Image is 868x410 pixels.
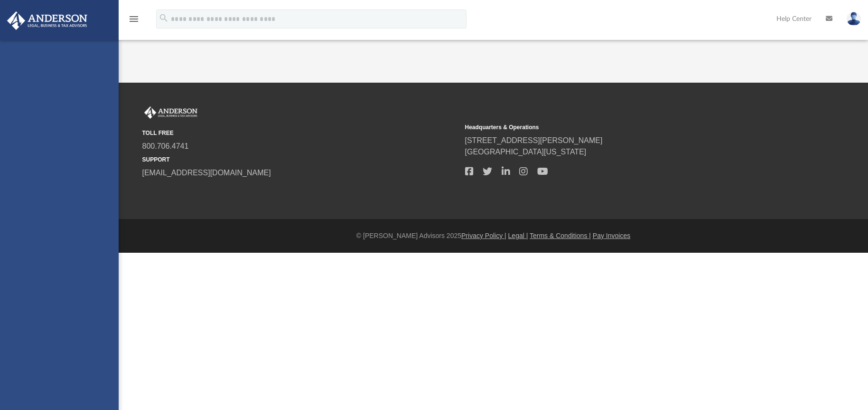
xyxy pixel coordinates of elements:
small: Headquarters & Operations [465,123,781,132]
a: menu [128,18,140,25]
div: © [PERSON_NAME] Advisors 2025 [119,231,868,241]
i: menu [128,13,140,25]
a: Privacy Policy | [461,232,506,239]
a: [GEOGRAPHIC_DATA][US_STATE] [465,148,587,156]
a: 800.706.4741 [142,142,189,150]
a: Legal | [508,232,528,239]
i: search [159,13,169,23]
a: Terms & Conditions | [530,232,591,239]
img: User Pic [847,12,861,26]
img: Anderson Advisors Platinum Portal [142,106,199,119]
small: SUPPORT [142,155,458,164]
a: [STREET_ADDRESS][PERSON_NAME] [465,136,603,144]
a: [EMAIL_ADDRESS][DOMAIN_NAME] [142,169,271,177]
a: Pay Invoices [593,232,630,239]
small: TOLL FREE [142,129,458,137]
img: Anderson Advisors Platinum Portal [4,11,90,30]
